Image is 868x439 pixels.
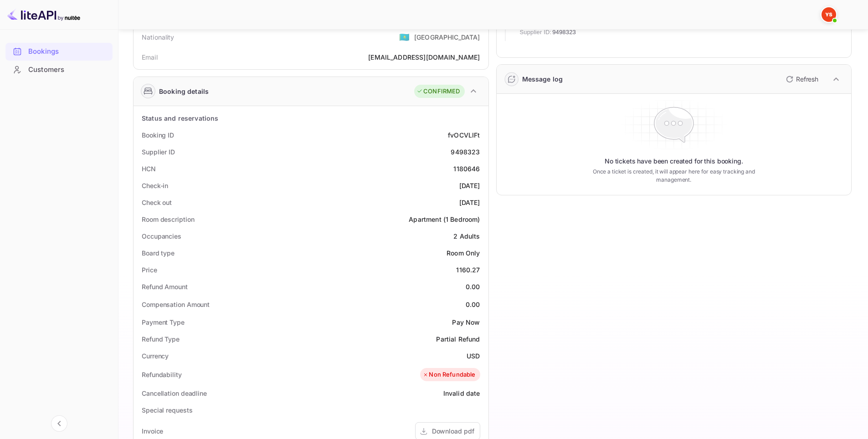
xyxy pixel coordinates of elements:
[142,231,181,241] div: Occupancies
[142,351,169,361] div: Currency
[142,317,185,327] div: Payment Type
[414,32,480,42] div: [GEOGRAPHIC_DATA]
[443,388,480,398] div: Invalid date
[142,214,194,224] div: Room description
[5,61,113,78] a: Customers
[159,87,209,96] div: Booking details
[5,43,113,60] a: Bookings
[142,405,192,415] div: Special requests
[409,214,480,224] div: Apartment (1 Bedroom)
[142,164,156,174] div: HCN
[432,426,474,436] div: Download pdf
[142,334,180,344] div: Refund Type
[467,351,480,361] div: USD
[522,74,563,84] div: Message log
[448,130,480,140] div: fvOCVLIFt
[142,370,182,379] div: Refundability
[142,52,158,62] div: Email
[451,147,480,157] div: 9498323
[142,32,175,42] div: Nationality
[142,426,163,436] div: Invoice
[520,28,552,37] span: Supplier ID:
[142,181,168,190] div: Check-in
[459,181,480,190] div: [DATE]
[453,231,480,241] div: 2 Adults
[456,265,480,275] div: 1160.27
[142,388,207,398] div: Cancellation deadline
[452,317,480,327] div: Pay Now
[552,28,576,37] span: 9498323
[466,282,480,291] div: 0.00
[422,370,475,379] div: Non Refundable
[5,61,113,79] div: Customers
[142,130,174,140] div: Booking ID
[28,46,108,57] div: Bookings
[51,415,67,432] button: Collapse navigation
[781,72,822,87] button: Refresh
[142,147,175,157] div: Supplier ID
[578,168,769,184] p: Once a ticket is created, it will appear here for easy tracking and management.
[142,198,172,207] div: Check out
[822,7,836,22] img: Yandex Support
[459,198,480,207] div: [DATE]
[416,87,460,96] div: CONFIRMED
[142,248,175,258] div: Board type
[796,74,818,84] p: Refresh
[7,7,80,22] img: LiteAPI logo
[447,248,480,258] div: Room Only
[5,43,113,61] div: Bookings
[142,300,210,309] div: Compensation Amount
[436,334,480,344] div: Partial Refund
[399,29,410,45] span: United States
[453,164,480,174] div: 1180646
[605,157,743,166] p: No tickets have been created for this booking.
[368,52,480,62] div: [EMAIL_ADDRESS][DOMAIN_NAME]
[28,65,108,75] div: Customers
[142,282,188,291] div: Refund Amount
[142,113,218,123] div: Status and reservations
[466,300,480,309] div: 0.00
[142,265,157,275] div: Price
